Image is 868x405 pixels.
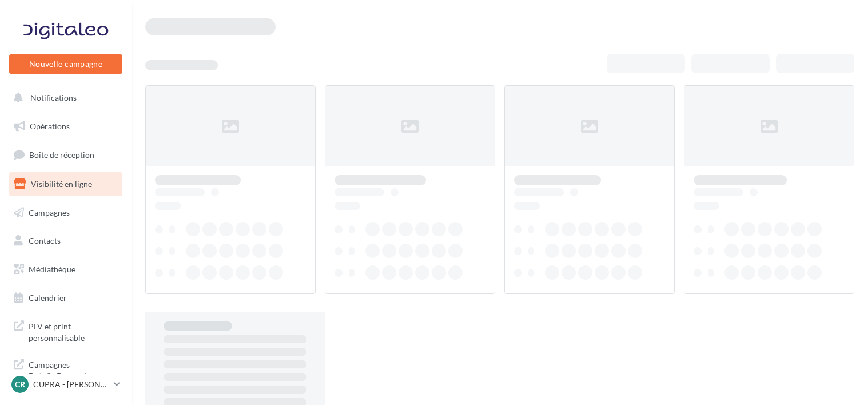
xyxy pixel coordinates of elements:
a: Boîte de réception [7,142,125,167]
span: Médiathèque [29,264,75,274]
a: Visibilité en ligne [7,172,125,196]
span: Calendrier [29,293,67,303]
span: Visibilité en ligne [31,179,92,189]
span: Contacts [29,236,61,245]
span: Campagnes DataOnDemand [29,357,118,382]
a: Campagnes DataOnDemand [7,352,125,386]
span: Opérations [30,121,70,131]
p: CUPRA - [PERSON_NAME] [33,379,109,390]
span: Notifications [30,93,77,102]
a: Médiathèque [7,257,125,281]
a: PLV et print personnalisable [7,314,125,348]
a: Campagnes [7,201,125,225]
span: Boîte de réception [29,150,94,160]
span: CR [15,379,25,390]
button: Nouvelle campagne [9,54,122,74]
a: Contacts [7,229,125,253]
a: CR CUPRA - [PERSON_NAME] [9,374,122,395]
span: PLV et print personnalisable [29,319,118,343]
a: Calendrier [7,286,125,310]
a: Opérations [7,114,125,138]
button: Notifications [7,86,120,110]
span: Campagnes [29,207,70,217]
